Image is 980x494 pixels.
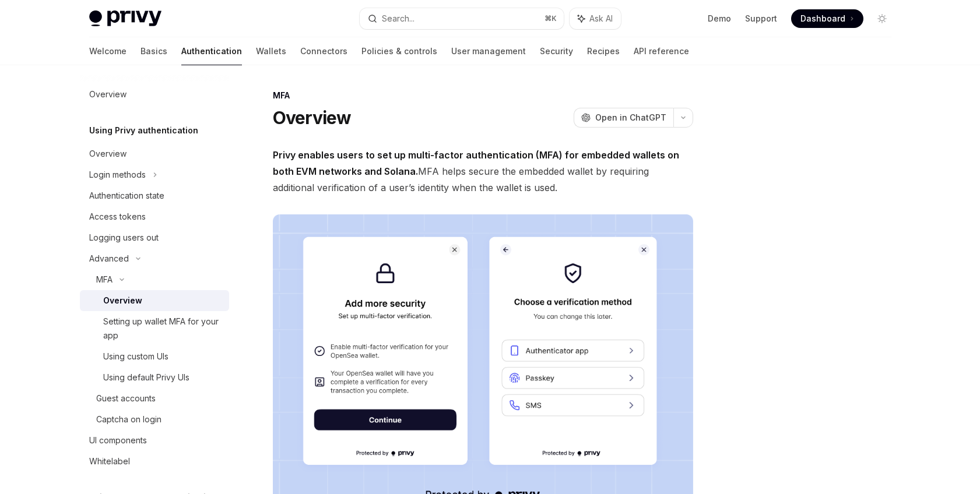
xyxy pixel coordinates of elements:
div: MFA [273,90,693,101]
a: Overview [80,84,229,105]
div: Search... [382,12,415,26]
a: Setting up wallet MFA for your app [80,311,229,346]
a: Wallets [256,37,286,65]
button: Search...⌘K [360,8,564,29]
a: API reference [634,37,689,65]
div: Using default Privy UIs [103,370,189,384]
div: Login methods [89,168,146,182]
a: Recipes [587,37,620,65]
a: Security [540,37,573,65]
div: Overview [103,294,142,308]
a: Dashboard [791,9,863,28]
div: Advanced [89,252,129,266]
a: Using default Privy UIs [80,367,229,388]
div: Whitelabel [89,454,130,468]
span: Dashboard [800,13,845,24]
div: MFA [96,273,113,287]
strong: Privy enables users to set up multi-factor authentication (MFA) for embedded wallets on both EVM ... [273,149,679,177]
span: Open in ChatGPT [595,112,666,123]
a: Overview [80,143,229,164]
div: Overview [89,87,127,101]
a: User management [451,37,526,65]
div: Captcha on login [96,412,161,426]
a: UI components [80,430,229,451]
a: Authentication [181,37,242,65]
a: Connectors [300,37,347,65]
button: Toggle dark mode [873,9,891,28]
a: Basics [140,37,167,65]
a: Demo [708,13,731,24]
a: Support [745,13,777,24]
a: Guest accounts [80,388,229,409]
a: Access tokens [80,206,229,227]
img: light logo [89,10,161,27]
div: Authentication state [89,189,164,203]
span: ⌘ K [545,14,557,23]
a: Policies & controls [361,37,437,65]
button: Ask AI [570,8,621,29]
a: Authentication state [80,185,229,206]
div: Access tokens [89,210,146,224]
h1: Overview [273,107,352,128]
button: Open in ChatGPT [574,108,673,128]
div: Setting up wallet MFA for your app [103,315,222,343]
span: MFA helps secure the embedded wallet by requiring additional verification of a user’s identity wh... [273,147,693,196]
a: Welcome [89,37,127,65]
div: Using custom UIs [103,350,168,364]
span: Ask AI [589,13,613,24]
div: Guest accounts [96,391,156,405]
div: Logging users out [89,231,159,245]
a: Captcha on login [80,409,229,430]
a: Whitelabel [80,451,229,472]
div: Overview [89,147,127,161]
a: Logging users out [80,227,229,248]
h5: Using Privy authentication [89,123,198,137]
a: Overview [80,290,229,311]
a: Using custom UIs [80,346,229,367]
div: UI components [89,433,147,447]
